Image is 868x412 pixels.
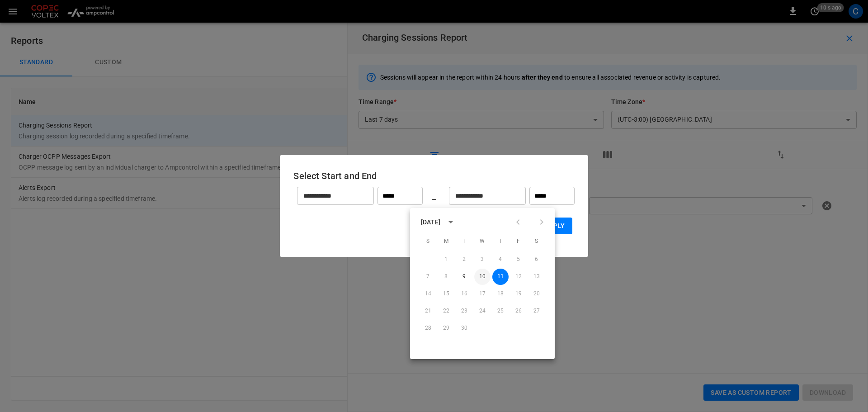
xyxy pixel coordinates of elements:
[456,269,472,285] button: 9
[293,169,574,183] h6: Select Start and End
[528,232,545,251] span: Saturday
[456,232,472,251] span: Tuesday
[443,214,458,230] button: calendar view is open, switch to year view
[421,218,440,227] div: [DATE]
[432,189,436,203] h6: _
[510,232,527,251] span: Friday
[438,232,454,251] span: Monday
[538,218,572,234] button: Apply
[420,232,436,251] span: Sunday
[474,269,491,285] button: 10
[474,232,491,251] span: Wednesday
[492,269,509,285] button: 11
[492,232,509,251] span: Thursday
